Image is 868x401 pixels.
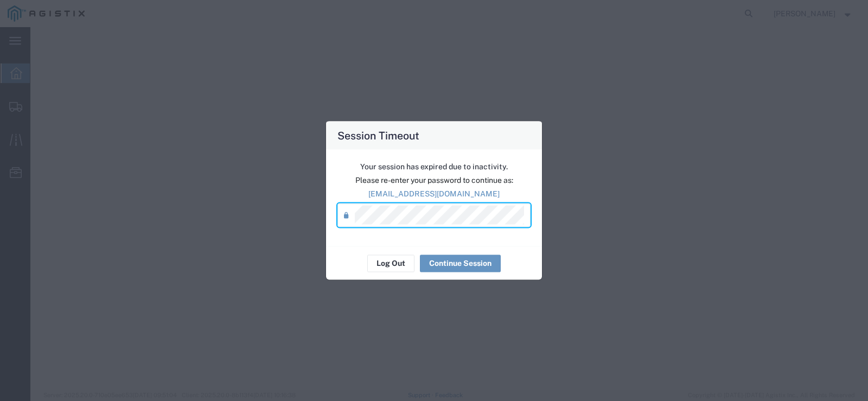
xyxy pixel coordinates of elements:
button: Log Out [367,254,414,272]
p: Please re-enter your password to continue as: [337,174,531,186]
p: Your session has expired due to inactivity. [337,161,531,172]
p: [EMAIL_ADDRESS][DOMAIN_NAME] [337,188,531,199]
button: Continue Session [420,254,501,272]
h4: Session Timeout [337,127,419,143]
